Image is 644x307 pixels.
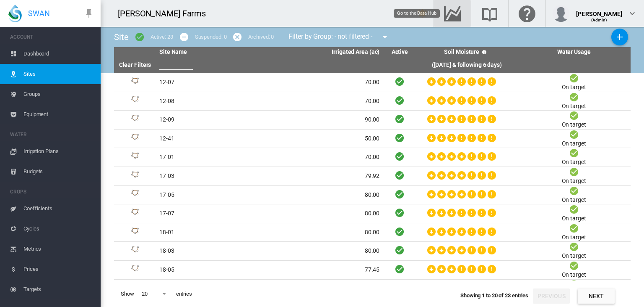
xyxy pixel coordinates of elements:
[156,280,270,298] td: 18-07
[23,84,94,104] span: Groups
[562,233,586,242] div: On target
[130,96,140,106] img: 1.svg
[562,121,586,129] div: On target
[114,261,631,280] tr: Site Id: 39677 18-05 77.45 On target
[23,219,94,239] span: Cycles
[480,8,500,19] md-icon: Search the knowledge base
[114,148,631,167] tr: Site Id: 39663 17-01 70.00 On target
[394,9,439,18] md-tooltip: Go to the Data Hub
[156,92,270,111] td: 12-08
[195,33,227,41] div: Suspended: 0
[270,223,383,242] td: 80.00
[383,47,416,57] th: Active
[418,8,428,19] md-icon: icon-bell-ring
[84,8,94,19] md-icon: icon-pin
[130,190,140,200] img: 1.svg
[270,47,383,57] th: Irrigated Area (ac)
[114,130,631,148] tr: Site Id: 39701 12-41 50.00 On target
[156,204,270,223] td: 17-07
[442,8,462,19] md-icon: Go to the Data Hub
[282,29,396,45] div: Filter by Group: - not filtered -
[117,171,153,181] div: Site Id: 39672
[114,111,631,130] tr: Site Id: 39699 12-09 90.00 On target
[562,196,586,204] div: On target
[562,271,586,279] div: On target
[130,246,140,256] img: 1.svg
[270,111,383,129] td: 90.00
[578,288,615,304] button: Next
[114,32,129,42] span: Site
[270,167,383,185] td: 79.92
[114,280,631,299] tr: Site Id: 39700 18-07 80.00 On target
[416,47,517,57] th: Soil Moisture
[23,64,94,84] span: Sites
[114,223,631,242] tr: Site Id: 39671 18-01 80.00 On target
[117,152,153,162] div: Site Id: 39663
[576,6,622,15] div: [PERSON_NAME]
[23,104,94,124] span: Equipment
[23,44,94,64] span: Dashboard
[117,96,153,106] div: Site Id: 39702
[23,239,94,259] span: Metrics
[270,73,383,92] td: 70.00
[117,287,138,301] span: Show
[23,198,94,219] span: Coefficients
[117,265,153,275] div: Site Id: 39677
[117,209,153,219] div: Site Id: 39695
[270,242,383,260] td: 80.00
[10,30,94,44] span: ACCOUNT
[23,279,94,299] span: Targets
[10,128,94,141] span: WATER
[117,115,153,125] div: Site Id: 39699
[117,77,153,87] div: Site Id: 39690
[380,32,390,42] md-icon: icon-menu-down
[23,259,94,279] span: Prices
[130,77,140,87] img: 1.svg
[114,73,631,92] tr: Site Id: 39690 12-07 70.00 On target
[130,152,140,162] img: 1.svg
[156,130,270,148] td: 12-41
[130,228,140,238] img: 1.svg
[117,134,153,144] div: Site Id: 39701
[23,161,94,182] span: Budgets
[156,261,270,279] td: 18-05
[627,8,637,19] md-icon: icon-chevron-down
[562,140,586,148] div: On target
[156,47,270,57] th: Site Name
[517,47,631,57] th: Water Usage
[377,29,393,45] button: icon-menu-down
[562,252,586,260] div: On target
[562,214,586,223] div: On target
[130,171,140,181] img: 1.svg
[10,185,94,198] span: CROPS
[118,8,213,19] div: [PERSON_NAME] Farms
[156,148,270,167] td: 17-01
[130,209,140,219] img: 1.svg
[173,287,195,301] span: entries
[23,141,94,161] span: Irrigation Plans
[114,92,631,111] tr: Site Id: 39702 12-08 70.00 On target
[156,73,270,92] td: 12-07
[130,134,140,144] img: 1.svg
[232,32,242,42] md-icon: icon-cancel
[114,204,631,223] tr: Site Id: 39695 17-07 80.00 On target
[179,32,189,42] md-icon: icon-minus-circle
[270,261,383,279] td: 77.45
[117,246,153,256] div: Site Id: 39678
[270,204,383,223] td: 80.00
[156,167,270,185] td: 17-03
[270,148,383,167] td: 70.00
[130,115,140,125] img: 1.svg
[114,186,631,205] tr: Site Id: 39688 17-05 80.00 On target
[142,291,148,297] div: 20
[479,47,489,57] md-icon: icon-help-circle
[615,32,625,42] md-icon: icon-plus
[119,61,151,68] a: Clear Filters
[135,32,145,42] md-icon: icon-checkbox-marked-circle
[611,29,628,45] button: Add New Site, define start date
[270,130,383,148] td: 50.00
[117,190,153,200] div: Site Id: 39688
[8,5,22,22] img: SWAN-Landscape-Logo-Colour-drop.png
[517,8,537,19] md-icon: Click here for help
[533,288,570,304] button: Previous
